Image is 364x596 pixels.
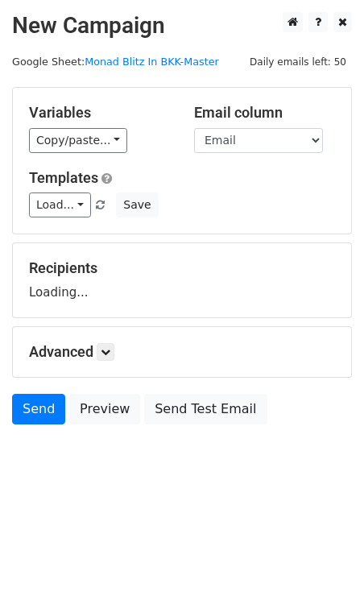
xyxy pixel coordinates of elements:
[12,56,219,68] small: Google Sheet:
[29,128,127,153] a: Copy/paste...
[12,12,352,39] h2: New Campaign
[29,169,98,186] a: Templates
[116,192,158,217] button: Save
[29,104,170,122] h5: Variables
[144,394,267,424] a: Send Test Email
[29,259,335,277] h5: Recipients
[29,343,335,361] h5: Advanced
[12,394,65,424] a: Send
[85,56,219,68] a: Monad Blitz In BKK-Master
[194,104,335,122] h5: Email column
[244,53,352,71] span: Daily emails left: 50
[69,394,140,424] a: Preview
[29,192,91,217] a: Load...
[29,259,335,301] div: Loading...
[244,56,352,68] a: Daily emails left: 50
